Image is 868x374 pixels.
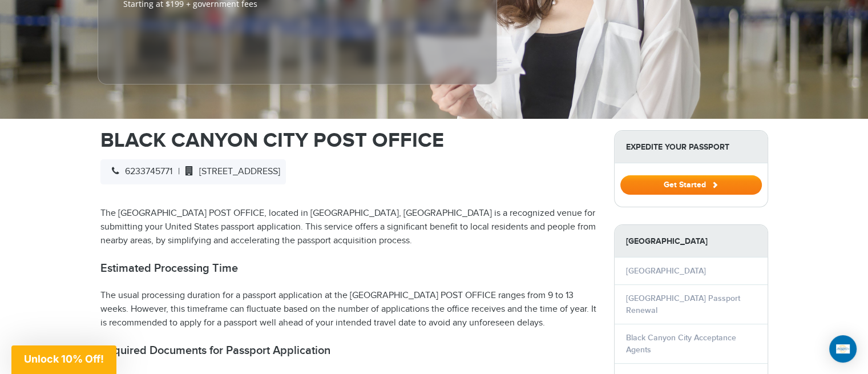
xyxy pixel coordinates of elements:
span: 6233745771 [106,166,172,177]
h2: Required Documents for Passport Application [100,344,597,357]
h1: BLACK CANYON CITY POST OFFICE [100,130,597,151]
p: The usual processing duration for a passport application at the [GEOGRAPHIC_DATA] POST OFFICE ran... [100,289,597,330]
a: Black Canyon City Acceptance Agents [626,333,736,355]
span: Unlock 10% Off! [24,353,104,365]
p: The [GEOGRAPHIC_DATA] POST OFFICE, located in [GEOGRAPHIC_DATA], [GEOGRAPHIC_DATA] is a recognize... [100,207,597,248]
a: [GEOGRAPHIC_DATA] [626,266,706,276]
a: [GEOGRAPHIC_DATA] Passport Renewal [626,293,740,315]
div: | [100,159,286,184]
button: Get Started [620,175,762,195]
div: Unlock 10% Off! [11,345,116,374]
strong: [GEOGRAPHIC_DATA] [615,225,768,258]
h2: Estimated Processing Time [100,262,597,275]
div: Open Intercom Messenger [829,335,857,363]
span: [STREET_ADDRESS] [180,166,280,177]
strong: Expedite Your Passport [615,131,768,163]
a: Get Started [620,180,762,189]
iframe: Customer reviews powered by Trustpilot [123,15,209,73]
